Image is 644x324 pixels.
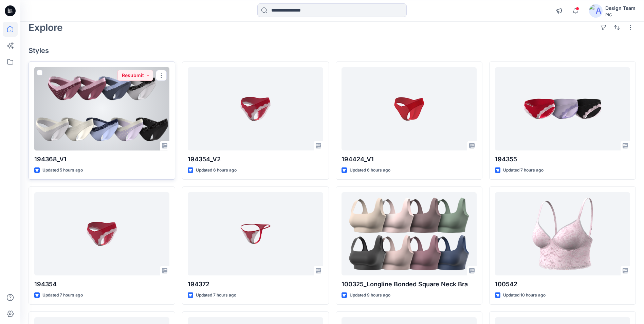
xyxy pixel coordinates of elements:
[350,292,390,299] p: Updated 9 hours ago
[589,4,603,18] img: avatar
[495,67,630,150] a: 194355
[495,280,630,289] p: 100542
[34,155,169,164] p: 194368_V1
[342,155,477,164] p: 194424_V1
[503,292,546,299] p: Updated 10 hours ago
[29,47,636,55] h4: Styles
[42,167,83,174] p: Updated 5 hours ago
[495,155,630,164] p: 194355
[605,4,636,12] div: Design Team
[350,167,390,174] p: Updated 6 hours ago
[196,292,236,299] p: Updated 7 hours ago
[34,192,169,275] a: 194354
[29,22,63,33] h2: Explore
[34,280,169,289] p: 194354
[342,67,477,150] a: 194424_V1
[342,192,477,275] a: 100325_Longline Bonded Square Neck Bra
[495,192,630,275] a: 100542
[196,167,237,174] p: Updated 6 hours ago
[188,280,323,289] p: 194372
[34,67,169,150] a: 194368_V1
[188,192,323,275] a: 194372
[605,12,636,17] div: PIC
[188,155,323,164] p: 194354_V2
[42,292,83,299] p: Updated 7 hours ago
[188,67,323,150] a: 194354_V2
[503,167,544,174] p: Updated 7 hours ago
[342,280,477,289] p: 100325_Longline Bonded Square Neck Bra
